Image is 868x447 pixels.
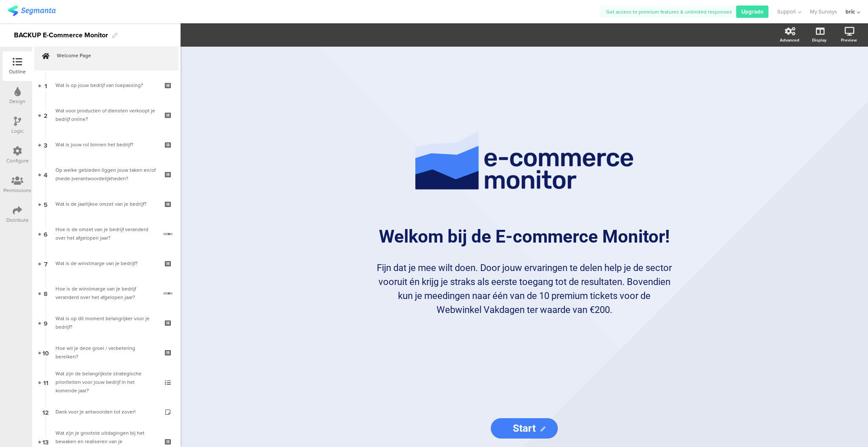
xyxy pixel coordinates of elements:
span: 9 [44,318,47,327]
div: Design [9,98,25,105]
div: Wat is op dit moment belangrijker voor je bedrijf? [56,314,157,331]
a: Welcome Page [34,41,178,70]
span: 1 [45,81,47,90]
a: 6 Hoe is de omzet van je bedrijf veranderd over het afgelopen jaar? [34,219,178,249]
div: Advanced [780,37,799,43]
a: 4 Op welke gebieden liggen jouw taken en/of (mede-)verantwoordelijkheden? [34,159,178,189]
span: 7 [44,259,47,268]
div: Configure [6,157,29,165]
span: 13 [42,437,49,446]
div: Hoe wil je deze groei / verbetering bereiken? [56,344,157,361]
div: Wat is op jouw bedrijf van toepassing? [56,81,157,89]
div: Hoe is de omzet van je bedrijf veranderd over het afgelopen jaar? [56,225,157,242]
div: Wat voor producten of diensten verkoopt je bedrijf online? [56,106,157,123]
div: Dank voor je antwoorden tot zover! [56,408,157,416]
div: Wat zijn de belangrijkste strategische prioriteiten voor jouw bedrijf in het komende jaar? [56,369,157,395]
div: BACKUP E-Commerce Monitor [14,28,108,42]
div: Wat is de jaarlijkse omzet van je bedrijf? [56,200,157,208]
a: 5 Wat is de jaarlijkse omzet van je bedrijf? [34,189,178,219]
span: 8 [44,288,47,298]
a: 9 Wat is op dit moment belangrijker voor je bedrijf? [34,308,178,338]
span: 3 [44,140,47,149]
p: Fijn dat je mee wilt doen. Door jouw ervaringen te delen help je de sector vooruit én krijg je st... [376,261,673,317]
p: Welkom bij de E-commerce Monitor! [367,226,681,247]
a: 8 Hoe is de winstmarge van je bedrijf veranderd over het afgelopen jaar? [34,278,178,308]
span: Get access to premium features & unlimited responses [606,8,732,16]
div: Outline [9,68,26,75]
div: Permissions [3,187,31,194]
a: 7 Wat is de winstmarge van je bedrijf? [34,249,178,278]
a: 11 Wat zijn de belangrijkste strategische prioriteiten voor jouw bedrijf in het komende jaar? [34,367,178,397]
span: Upgrade [741,8,763,16]
a: 10 Hoe wil je deze groei / verbetering bereiken? [34,338,178,367]
span: Support [777,8,796,16]
div: Wat is jouw rol binnen het bedrijf? [56,140,157,149]
span: 10 [42,348,49,357]
div: Hoe is de winstmarge van je bedrijf veranderd over het afgelopen jaar? [56,285,157,302]
span: 11 [43,377,48,387]
a: 2 Wat voor producten of diensten verkoopt je bedrijf online? [34,100,178,130]
span: 5 [44,199,47,209]
span: 4 [44,170,47,179]
span: 2 [44,110,47,120]
a: 3 Wat is jouw rol binnen het bedrijf? [34,130,178,159]
div: Preview [841,37,857,43]
div: Distribute [6,216,29,224]
span: 12 [42,407,49,416]
div: Wat is de winstmarge van je bedrijf? [56,259,157,268]
div: bric [846,8,855,16]
span: 6 [44,229,47,238]
input: Start [491,418,558,439]
div: Logic [11,127,24,135]
span: Welcome Page [57,51,165,60]
div: Op welke gebieden liggen jouw taken en/of (mede-)verantwoordelijkheden? [56,166,157,183]
a: 1 Wat is op jouw bedrijf van toepassing? [34,70,178,100]
a: 12 Dank voor je antwoorden tot zover! [34,397,178,427]
div: Display [812,37,826,43]
img: segmanta logo [8,6,56,16]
